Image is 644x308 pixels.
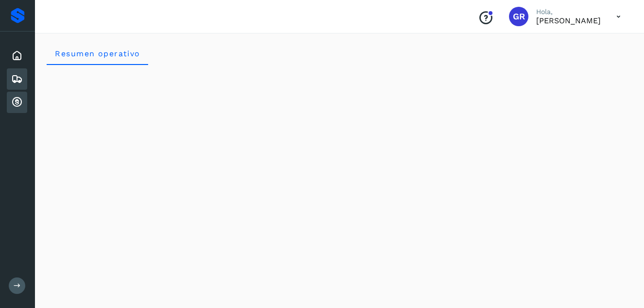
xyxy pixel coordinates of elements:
[54,49,140,58] span: Resumen operativo
[536,8,601,16] p: Hola,
[7,45,27,66] div: Inicio
[536,16,601,25] p: GILBERTO RODRIGUEZ ARANDA
[7,68,27,90] div: Embarques
[7,92,27,113] div: Cuentas por cobrar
